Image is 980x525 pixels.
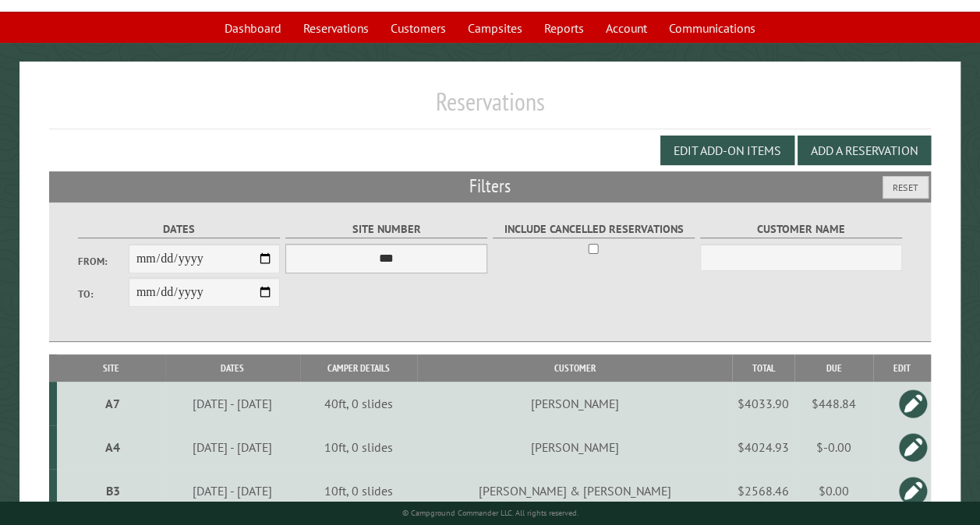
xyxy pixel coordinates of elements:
[535,13,593,43] a: Reports
[660,136,794,165] button: Edit Add-on Items
[794,425,873,469] td: $-0.00
[49,86,931,129] h1: Reservations
[168,439,297,455] div: [DATE] - [DATE]
[596,13,656,43] a: Account
[300,469,417,513] td: 10ft, 0 slides
[294,13,378,43] a: Reservations
[794,354,873,382] th: Due
[78,287,129,301] label: To:
[78,254,129,269] label: From:
[300,425,417,469] td: 10ft, 0 slides
[883,176,929,199] button: Reset
[63,439,163,455] div: A4
[165,354,300,382] th: Dates
[57,354,165,382] th: Site
[798,136,931,165] button: Add a Reservation
[458,13,532,43] a: Campsites
[732,469,794,513] td: $2568.46
[794,469,873,513] td: $0.00
[732,354,794,382] th: Total
[300,382,417,425] td: 40ft, 0 slides
[168,483,297,499] div: [DATE] - [DATE]
[873,354,931,382] th: Edit
[285,220,487,238] label: Site Number
[300,354,417,382] th: Camper Details
[732,382,794,425] td: $4033.90
[794,382,873,425] td: $448.84
[417,354,732,382] th: Customer
[63,396,163,411] div: A7
[493,220,695,238] label: Include Cancelled Reservations
[417,469,732,513] td: [PERSON_NAME] & [PERSON_NAME]
[700,220,902,238] label: Customer Name
[402,508,578,518] small: © Campground Commander LLC. All rights reserved.
[381,13,455,43] a: Customers
[417,425,732,469] td: [PERSON_NAME]
[215,13,291,43] a: Dashboard
[660,13,765,43] a: Communications
[49,171,931,201] h2: Filters
[732,425,794,469] td: $4024.93
[168,396,297,411] div: [DATE] - [DATE]
[63,483,163,499] div: B3
[417,382,732,425] td: [PERSON_NAME]
[78,220,280,238] label: Dates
